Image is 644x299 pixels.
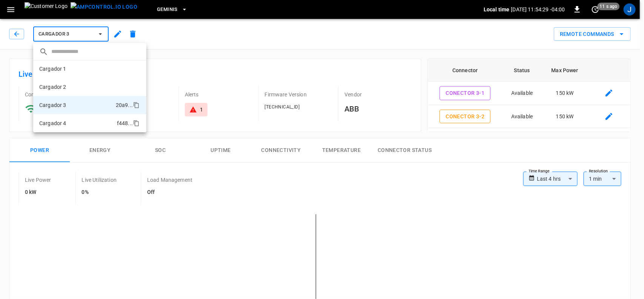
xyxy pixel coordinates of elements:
[39,119,66,127] p: Cargador 4
[132,101,141,110] div: copy
[39,65,66,73] p: Cargador 1
[39,83,66,91] p: Cargador 2
[39,101,66,109] p: Cargador 3
[132,119,141,128] div: copy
